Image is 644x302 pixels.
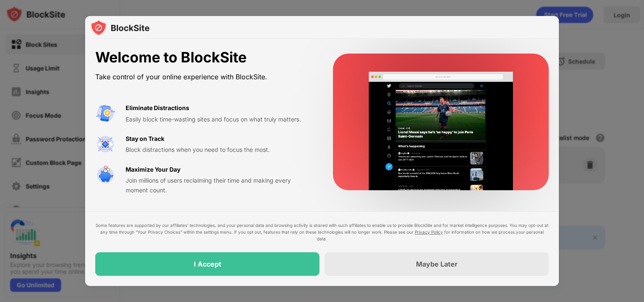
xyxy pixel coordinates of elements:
a: Privacy Policy [415,229,443,235]
iframe: Sign in with Google Dialogue [471,8,636,94]
div: Some features are supported by our affiliates’ technologies, and your personal data and browsing ... [95,222,549,242]
img: value-safe-time.svg [95,165,115,185]
img: value-focus.svg [95,134,115,154]
div: Easily block time-wasting sites and focus on what truly matters. [126,115,313,124]
div: Block distractions when you need to focus the most. [126,145,313,154]
div: Take control of your online experience with BlockSite. [95,71,313,83]
img: logo-blocksite.svg [90,19,150,36]
img: value-avoid-distractions.svg [95,103,115,124]
div: Maybe Later [416,260,458,268]
div: Welcome to BlockSite [95,49,313,66]
div: Join millions of users reclaiming their time and making every moment count. [126,176,313,195]
div: Maximize Your Day [126,165,180,174]
div: Stay on Track [126,134,164,143]
div: I Accept [194,260,221,268]
div: Eliminate Distractions [126,103,189,113]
